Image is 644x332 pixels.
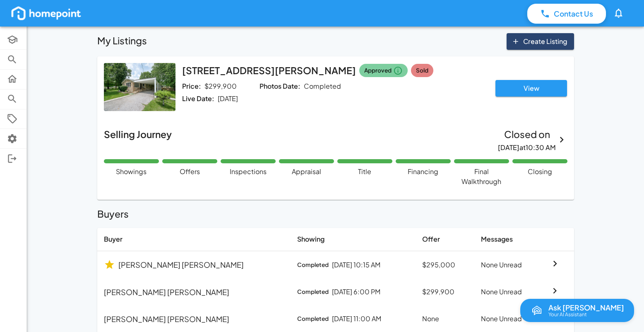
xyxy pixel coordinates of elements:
[162,159,217,177] div: You've accepted an offer! We'll now proceed with the buyer's due diligence steps.
[304,82,341,91] p: Completed
[548,312,587,317] p: Your AI Assistant
[182,63,356,78] h6: [STREET_ADDRESS][PERSON_NAME]
[221,159,276,177] div: Inspections are complete. Congratulations!
[337,159,392,177] div: Title company details are complete. We can proceed with the next steps.
[416,66,428,75] span: Sold
[507,33,574,50] button: Create Listing
[104,235,284,244] p: Buyer
[297,314,329,324] span: Completed
[297,235,409,244] p: Showing
[495,80,567,97] button: View
[230,167,267,177] p: Inspections
[332,314,381,324] p: [DATE] 11:00 AM
[104,63,175,111] img: Listing
[530,304,543,317] img: Reva
[512,159,567,177] div: Congratulations! The sale has closed and funds have been transferred.
[548,304,624,312] p: Ask [PERSON_NAME]
[364,66,392,75] span: Approved
[520,299,634,322] button: Open chat with Reva
[104,286,229,298] p: [PERSON_NAME] [PERSON_NAME]
[10,5,82,22] img: homepoint_logo_white.png
[332,260,380,270] p: [DATE] 10:15 AM
[297,287,329,297] span: Completed
[104,159,159,177] div: You have an accepted offer and showings are complete.
[180,167,200,177] p: Offers
[279,159,334,177] div: Appraisal is complete. The results have been sent to the buyer's lender.
[454,159,509,187] div: Final walkthrough is complete. The buyer has verified the property condition.
[97,206,574,222] h6: Buyers
[104,127,172,153] h6: Selling Journey
[332,287,380,297] p: [DATE] 6:00 PM
[218,94,238,104] p: [DATE]
[504,127,550,142] h6: Closed on
[116,167,147,177] p: Showings
[416,251,474,279] td: $295,000
[422,235,467,244] p: Offer
[182,94,214,104] p: Live Date:
[297,260,329,270] span: Completed
[358,167,371,177] p: Title
[104,313,229,325] p: [PERSON_NAME] [PERSON_NAME]
[396,159,451,177] div: Buyer's financing is approved! We're clear to move toward closing.
[97,33,147,50] h6: My Listings
[118,259,244,270] p: [PERSON_NAME] [PERSON_NAME]
[554,8,593,19] p: Contact Us
[416,279,474,305] td: $299,900
[204,82,237,91] p: $299,900
[528,167,552,177] p: Closing
[408,167,438,177] p: Financing
[260,82,300,91] p: Photos Date:
[182,82,201,91] p: Price:
[481,235,536,244] p: Messages
[474,279,543,305] td: None Unread
[292,167,321,177] p: Appraisal
[454,167,509,187] p: Final Walkthrough
[498,142,556,153] h6: [DATE] at 10:30 AM
[474,251,543,279] td: None Unread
